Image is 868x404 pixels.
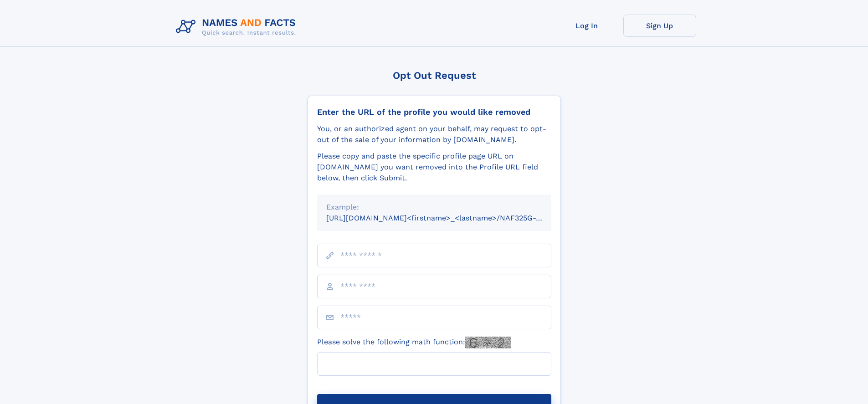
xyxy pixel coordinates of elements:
[326,202,542,213] div: Example:
[317,337,511,348] label: Please solve the following math function:
[623,15,696,37] a: Sign Up
[550,15,623,37] a: Log In
[308,70,561,81] div: Opt Out Request
[317,123,551,145] div: You, or an authorized agent on your behalf, may request to opt-out of the sale of your informatio...
[317,107,551,117] div: Enter the URL of the profile you would like removed
[172,15,303,39] img: Logo Names and Facts
[317,151,551,184] div: Please copy and paste the specific profile page URL on [DOMAIN_NAME] you want removed into the Pr...
[326,214,569,222] small: [URL][DOMAIN_NAME]<firstname>_<lastname>/NAF325G-xxxxxxxx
